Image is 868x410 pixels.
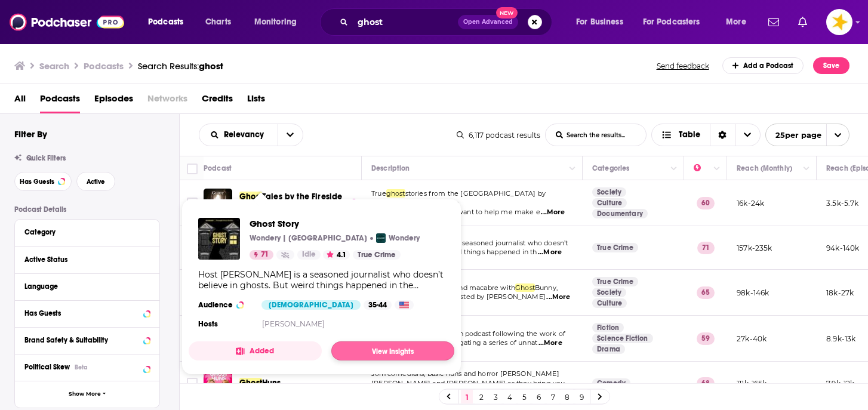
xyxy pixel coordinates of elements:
[189,341,322,360] button: Added
[547,390,559,404] a: 7
[765,124,849,146] button: open menu
[490,390,501,404] a: 3
[24,228,142,236] div: Category
[737,198,764,208] p: 16k-24k
[737,288,769,298] p: 98k-146k
[568,13,638,32] button: open menu
[40,89,80,113] span: Podcasts
[737,161,792,175] div: Reach (Monthly)
[202,89,233,113] span: Credits
[535,283,558,292] span: Bunny,
[710,162,724,176] button: Column Actions
[138,60,223,72] div: Search Results:
[24,359,150,374] button: Political SkewBeta
[15,381,159,408] button: Show More
[826,9,852,35] span: Logged in as Spreaker_Prime
[224,131,268,139] span: Relevancy
[198,269,445,291] div: Host [PERSON_NAME] is a seasoned journalist who doesn’t believe in ghosts. But weird things happe...
[826,9,852,35] img: User Profile
[371,208,540,216] span: enjoying my content and want to help me make e
[262,319,325,328] a: [PERSON_NAME]
[198,218,240,260] img: Ghost Story
[261,249,269,261] span: 71
[726,14,746,30] span: More
[247,89,265,113] a: Lists
[592,243,638,252] a: True Crime
[353,13,458,32] input: Search podcasts, credits, & more...
[826,378,854,389] p: 7.9k-12k
[541,208,565,217] span: ...More
[737,243,772,253] p: 157k-235k
[764,12,784,32] a: Show notifications dropdown
[697,332,715,344] p: 59
[76,172,115,191] button: Active
[353,250,401,260] a: True Crime
[423,248,537,256] span: s. But weird things happened in th
[14,89,26,113] a: All
[138,60,223,72] a: Search Results:ghost
[10,11,124,33] img: Podchaser - Follow, Share and Rate Podcasts
[24,363,70,371] span: Political Skew
[87,178,105,185] span: Active
[592,198,627,208] a: Culture
[371,379,565,397] span: [PERSON_NAME] and [PERSON_NAME] as they bring you th
[204,189,232,217] img: Ghost Tales by the Fireside - True Ghost Stories Podcast
[533,390,544,404] a: 6
[458,15,518,29] button: Open AdvancedNew
[679,131,700,139] span: Table
[592,323,624,332] a: Fiction
[371,292,546,301] span: the paranormal podcast hosted by [PERSON_NAME]
[94,89,133,113] span: Episodes
[826,198,859,208] p: 3.5k-5.7k
[198,300,252,310] h3: Audience
[799,162,814,176] button: Column Actions
[592,298,627,308] a: Culture
[565,162,580,176] button: Column Actions
[391,329,565,338] span: Wax is a horror fiction podcast following the work of
[24,279,150,294] button: Language
[26,154,66,162] span: Quick Filters
[371,239,568,247] span: Host [PERSON_NAME] is a seasoned journalist who doesn’t
[643,14,700,30] span: For Podcasters
[250,250,273,260] a: 71
[694,161,710,175] div: Power Score
[592,209,648,218] a: Documentary
[75,363,88,371] div: Beta
[697,197,715,209] p: 60
[246,13,312,32] button: open menu
[515,283,535,292] span: Ghost
[575,390,587,404] a: 9
[766,126,821,144] span: 25 per page
[84,60,124,72] h3: Podcasts
[250,233,367,243] p: Wondery | [GEOGRAPHIC_DATA]
[592,334,653,343] a: Science Fiction
[457,131,540,140] div: 6,117 podcast results
[504,390,516,404] a: 4
[24,224,150,239] button: Category
[826,334,855,344] p: 8.9k-13k
[14,128,47,140] h2: Filter By
[331,341,454,360] a: View Insights
[592,344,625,354] a: Drama
[826,9,852,35] button: Show profile menu
[651,124,761,146] h2: Choose View
[592,187,626,197] a: Society
[592,277,638,286] a: True Crime
[205,14,231,30] span: Charts
[199,60,223,72] span: ghost
[198,13,238,32] a: Charts
[24,306,150,320] button: Has Guests
[718,13,761,32] button: open menu
[376,233,386,243] img: Wondery
[364,300,392,310] div: 35-44
[20,178,54,185] span: Has Guests
[140,13,199,32] button: open menu
[697,377,715,389] p: 68
[371,189,386,198] span: True
[376,233,420,243] a: WonderyWondery
[148,14,183,30] span: Podcasts
[371,369,559,378] span: Join comedians, basic huns and horror [PERSON_NAME]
